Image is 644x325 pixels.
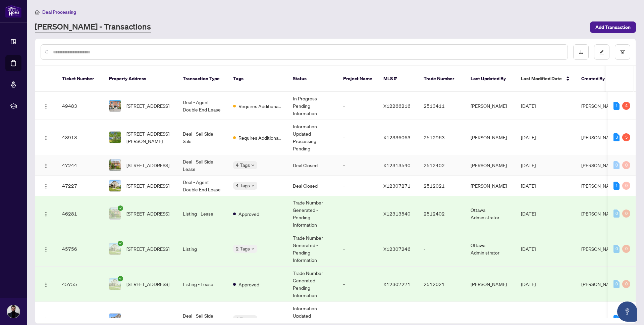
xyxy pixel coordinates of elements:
span: down [251,164,255,167]
th: Tags [228,66,287,92]
img: Logo [43,317,49,323]
td: - [418,231,465,267]
td: 2512963 [418,120,465,155]
span: [DATE] [521,103,536,109]
span: [STREET_ADDRESS] [126,280,169,288]
button: Logo [41,279,51,289]
img: thumbnail-img [109,278,121,290]
img: Logo [43,282,49,287]
th: Transaction Type [177,66,228,92]
td: - [338,196,378,231]
td: Deal - Sell Side Lease [177,155,228,176]
div: 1 [613,102,620,110]
div: 0 [622,280,630,288]
img: Logo [43,212,49,217]
span: [STREET_ADDRESS] [126,316,169,323]
div: 0 [622,245,630,253]
span: X12266216 [383,103,411,109]
div: 3 [613,315,620,323]
span: Requires Additional Docs [238,134,282,141]
td: Trade Number Generated - Pending Information [287,231,338,267]
span: [PERSON_NAME] [581,103,618,109]
span: [PERSON_NAME] [581,281,618,287]
td: - [338,231,378,267]
button: filter [615,44,630,60]
div: 0 [613,280,620,288]
td: Deal - Agent Double End Lease [177,92,228,120]
button: Logo [41,314,51,325]
td: 47227 [57,176,104,196]
th: Trade Number [418,66,465,92]
div: 0 [622,182,630,190]
span: Add Transaction [595,22,631,33]
img: Logo [43,104,49,109]
span: [DATE] [521,316,536,322]
th: MLS # [378,66,418,92]
span: home [35,10,40,14]
span: edit [599,50,604,54]
img: Logo [43,184,49,189]
div: 0 [622,161,630,169]
button: Open asap [617,301,637,322]
div: 0 [613,161,620,169]
div: 1 [613,182,620,190]
span: check-circle [118,241,123,246]
td: - [338,267,378,302]
td: Deal Closed [287,176,338,196]
span: X12336063 [383,134,411,140]
img: logo [5,5,21,17]
span: [PERSON_NAME] [581,183,618,189]
span: [DATE] [521,134,536,140]
td: - [338,92,378,120]
td: 49483 [57,92,104,120]
th: Property Address [104,66,177,92]
span: [PERSON_NAME] [581,211,618,217]
td: - [338,176,378,196]
td: Deal - Agent Double End Lease [177,176,228,196]
td: - [338,120,378,155]
span: [PERSON_NAME] [581,246,618,252]
th: Created By [576,66,616,92]
img: thumbnail-img [109,132,121,143]
span: check-circle [118,205,123,211]
td: Ottawa Administrator [465,231,516,267]
span: [STREET_ADDRESS] [126,182,169,189]
span: [STREET_ADDRESS] [126,210,169,217]
span: [DATE] [521,281,536,287]
a: [PERSON_NAME] - Transactions [35,21,151,33]
div: 0 [613,210,620,218]
td: Trade Number Generated - Pending Information [287,267,338,302]
td: [PERSON_NAME] [465,92,516,120]
img: Logo [43,247,49,252]
span: Approved [238,210,259,218]
span: X12307246 [383,246,411,252]
th: Last Updated By [465,66,516,92]
button: Logo [41,160,51,171]
td: Deal - Sell Side Sale [177,120,228,155]
div: 0 [622,210,630,218]
td: 2512021 [418,176,465,196]
td: - [338,155,378,176]
span: X12307271 [383,183,411,189]
img: thumbnail-img [109,243,121,254]
img: Logo [43,135,49,141]
th: Last Modified Date [516,66,576,92]
img: thumbnail-img [109,180,121,191]
button: Logo [41,132,51,143]
span: down [251,247,255,250]
span: [PERSON_NAME] [581,316,618,322]
span: [STREET_ADDRESS] [126,161,169,169]
div: 5 [622,133,630,141]
span: X12313540 [383,211,411,217]
span: down [251,184,255,187]
span: X12313540 [383,162,411,168]
img: Logo [43,163,49,169]
button: Logo [41,100,51,111]
span: Deal Processing [42,9,76,15]
td: 45756 [57,231,104,267]
span: check-circle [118,276,123,281]
td: Listing [177,231,228,267]
span: [DATE] [521,246,536,252]
span: [PERSON_NAME] [581,134,618,140]
td: Listing - Lease [177,196,228,231]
